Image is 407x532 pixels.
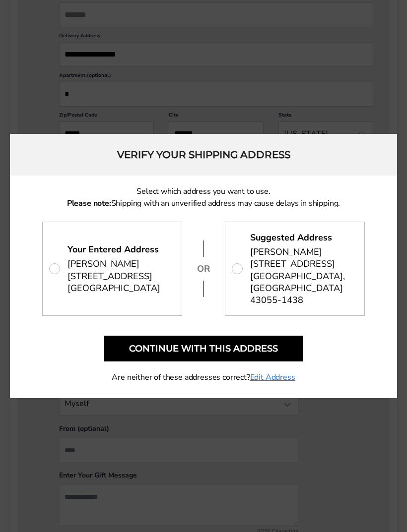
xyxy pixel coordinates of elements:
[42,371,365,383] p: Are neither of these addresses correct?
[42,185,365,209] p: Select which address you want to use. Shipping with an unverified address may cause delays in shi...
[250,258,355,306] span: [STREET_ADDRESS] [GEOGRAPHIC_DATA], [GEOGRAPHIC_DATA] 43055-1438
[68,258,139,270] span: [PERSON_NAME]
[10,134,397,176] h2: Verify your shipping address
[250,371,295,383] a: Edit Address
[104,336,303,361] button: Continue with this address
[68,270,160,295] span: [STREET_ADDRESS] [GEOGRAPHIC_DATA]
[196,263,211,275] p: OR
[250,246,322,258] span: [PERSON_NAME]
[250,232,332,243] strong: Suggested Address
[67,198,111,209] strong: Please note:
[68,243,159,255] strong: Your Entered Address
